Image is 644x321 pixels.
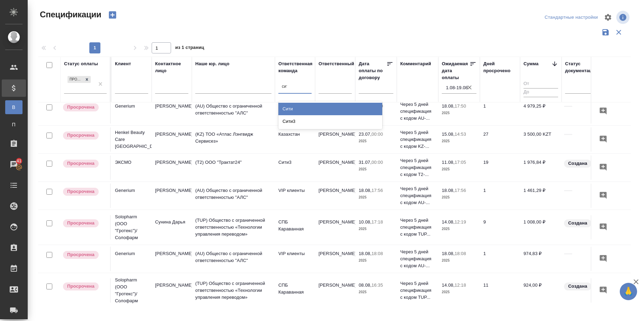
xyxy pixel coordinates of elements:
[524,80,558,88] input: От
[67,283,95,290] p: Просрочена
[455,160,466,165] p: 17:05
[67,251,95,258] p: Просрочена
[115,277,148,304] p: Solopharm (ООО "Гротекс")/Солофарм
[400,60,431,67] div: Комментарий
[400,280,435,301] p: Через 5 дней спецификация с кодом TUP...
[442,194,476,201] p: 2025
[152,99,192,124] td: [PERSON_NAME]
[315,127,355,152] td: [PERSON_NAME]
[359,219,372,225] p: 10.08,
[115,187,148,194] p: Generium
[2,156,26,173] a: 41
[520,247,562,271] td: 974,83 ₽
[115,213,148,241] p: Solopharm (ООО "Гротекс")/Солофарм
[442,257,476,264] p: 2025
[524,88,558,97] input: До
[520,215,562,239] td: 1 008,00 ₽
[442,251,455,256] p: 18.08,
[400,248,435,269] p: Через 5 дней спецификация с кодом AU-...
[520,278,562,303] td: 924,00 ₽
[455,251,466,256] p: 18:08
[155,60,188,74] div: Контактное лицо
[568,220,587,227] p: Создана
[524,60,538,67] div: Сумма
[455,103,466,109] p: 17:50
[152,155,192,180] td: [PERSON_NAME]
[483,60,517,74] div: Дней просрочено
[115,60,131,67] div: Клиент
[275,215,315,239] td: СПБ Караванная
[115,159,148,166] p: ЭКСМО
[455,219,466,225] p: 12:19
[600,9,616,26] span: Настроить таблицу
[400,157,435,178] p: Через 5 дней спецификация с кодом Т2-...
[480,215,520,239] td: 9
[520,99,562,124] td: 4 979,25 ₽
[175,43,204,53] span: из 1 страниц
[192,99,275,124] td: (AU) Общество с ограниченной ответственностью "АЛС"
[442,219,455,225] p: 14.08,
[152,247,192,271] td: [PERSON_NAME]
[278,103,382,115] div: Сити
[568,283,587,290] p: Создана
[359,160,372,165] p: 31.07,
[442,132,455,137] p: 15.08,
[152,278,192,303] td: [PERSON_NAME]
[620,283,637,300] button: 🙏
[565,60,610,74] div: Cтатус документации
[372,160,383,165] p: 00:00
[67,160,95,167] p: Просрочена
[275,127,315,152] td: Казахстан
[192,184,275,208] td: (AU) Общество с ограниченной ответственностью "АЛС"
[543,12,600,23] div: split button
[623,284,634,299] span: 🙏
[278,60,313,74] div: Ответственная команда
[400,185,435,206] p: Через 5 дней спецификация с кодом AU-...
[442,160,455,165] p: 11.08,
[480,247,520,271] td: 1
[359,188,372,193] p: 18.08,
[442,138,476,145] p: 2025
[359,289,393,296] p: 2025
[442,188,455,193] p: 18.08,
[275,99,315,124] td: VIP клиенты
[275,247,315,271] td: VIP клиенты
[455,282,466,288] p: 12:18
[372,251,383,256] p: 18:08
[5,100,23,114] a: В
[520,155,562,180] td: 1 976,84 ₽
[275,184,315,208] td: VIP клиенты
[455,132,466,137] p: 14:53
[67,104,95,111] p: Просрочена
[195,60,230,67] div: Наше юр. лицо
[192,277,275,304] td: (TUP) Общество с ограниченной ответственностью «Технологии управления переводом»
[115,250,148,257] p: Generium
[442,166,476,173] p: 2025
[192,127,275,152] td: (KZ) ТОО «Атлас Лэнгвидж Сервисез»
[568,160,587,167] p: Создана
[455,188,466,193] p: 17:56
[319,60,354,67] div: Ответственный
[359,132,372,137] p: 23.07,
[64,60,98,67] div: Статус оплаты
[152,184,192,208] td: [PERSON_NAME]
[616,11,631,24] span: Посмотреть информацию
[67,220,95,227] p: Просрочена
[359,257,393,264] p: 2025
[372,188,383,193] p: 17:56
[315,184,355,208] td: [PERSON_NAME]
[359,166,393,173] p: 2025
[315,247,355,271] td: [PERSON_NAME]
[520,184,562,208] td: 1 461,29 ₽
[68,76,83,83] div: Просрочена
[359,138,393,145] p: 2025
[372,132,383,137] p: 00:00
[480,155,520,180] td: 19
[359,194,393,201] p: 2025
[38,9,101,20] span: Спецификации
[599,26,612,39] button: Сохранить фильтры
[152,127,192,152] td: [PERSON_NAME]
[400,129,435,150] p: Через 5 дней спецификация с кодом KZ-...
[115,129,148,150] p: Henkel Beauty Care [GEOGRAPHIC_DATA]
[442,103,455,109] p: 18.08,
